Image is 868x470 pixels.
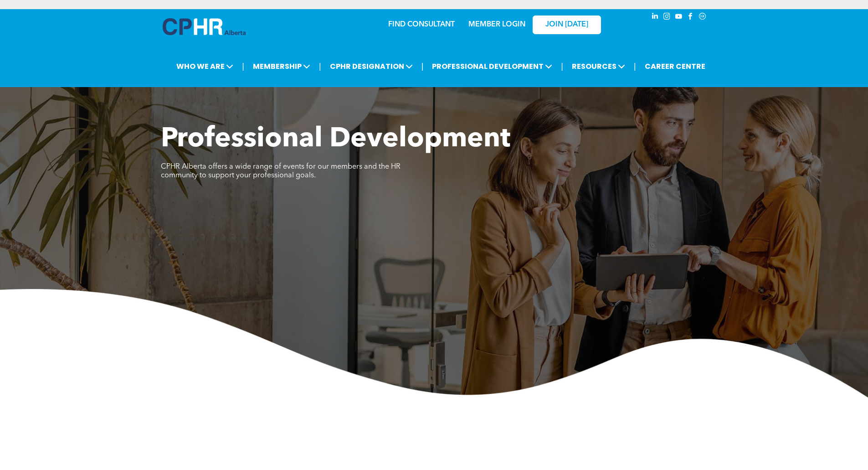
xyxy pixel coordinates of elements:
li: | [319,57,321,76]
a: facebook [686,11,696,24]
a: youtube [674,11,684,24]
a: MEMBER LOGIN [468,21,525,28]
a: instagram [662,11,672,24]
span: WHO WE ARE [174,58,236,75]
li: | [421,57,424,76]
span: Professional Development [161,126,510,153]
a: linkedin [650,11,660,24]
span: CPHR DESIGNATION [327,58,416,75]
span: PROFESSIONAL DEVELOPMENT [429,58,555,75]
a: CAREER CENTRE [642,58,708,75]
img: A blue and white logo for cp alberta [163,18,246,35]
span: JOIN [DATE] [545,21,588,29]
li: | [242,57,244,76]
a: Social network [698,11,708,24]
span: CPHR Alberta offers a wide range of events for our members and the HR community to support your p... [161,163,401,179]
li: | [561,57,563,76]
span: MEMBERSHIP [250,58,313,75]
a: FIND CONSULTANT [388,21,455,28]
li: | [634,57,636,76]
span: RESOURCES [569,58,628,75]
a: JOIN [DATE] [533,15,601,34]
